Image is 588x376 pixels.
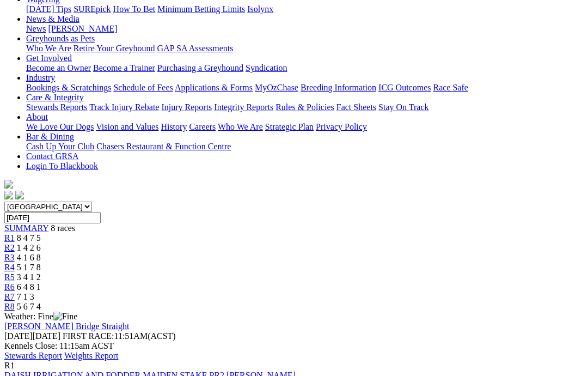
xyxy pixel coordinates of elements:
[4,302,15,311] a: R8
[4,191,13,199] img: facebook.svg
[26,122,584,132] div: About
[26,151,78,161] a: Contact GRSA
[4,341,584,351] div: Kennels Close: 11:15am ACST
[26,4,584,14] div: Wagering
[26,44,584,53] div: Greyhounds as Pets
[161,122,187,131] a: History
[4,223,48,233] a: SUMMARY
[175,83,253,92] a: Applications & Forms
[214,102,273,112] a: Integrity Reports
[96,122,158,131] a: Vision and Values
[4,272,15,282] a: R5
[26,4,71,14] a: [DATE] Tips
[4,180,13,189] img: logo-grsa-white.png
[189,122,216,131] a: Careers
[265,122,314,131] a: Strategic Plan
[4,361,15,370] span: R1
[26,83,111,92] a: Bookings & Scratchings
[157,44,234,53] a: GAP SA Assessments
[26,24,46,33] a: News
[26,73,55,82] a: Industry
[255,83,298,92] a: MyOzChase
[4,243,15,252] a: R2
[246,63,287,72] a: Syndication
[73,4,111,14] a: SUREpick
[89,102,159,112] a: Track Injury Rebate
[17,272,41,282] span: 3 4 1 2
[113,83,173,92] a: Schedule of Fees
[336,102,376,112] a: Fact Sheets
[218,122,263,131] a: Who We Are
[316,122,367,131] a: Privacy Policy
[157,63,243,72] a: Purchasing a Greyhound
[113,4,156,14] a: How To Bet
[4,331,33,341] span: [DATE]
[4,292,15,301] a: R7
[4,233,15,242] a: R1
[63,331,114,341] span: FIRST RACE:
[275,102,334,112] a: Rules & Policies
[378,102,428,112] a: Stay On Track
[17,243,41,252] span: 1 4 2 6
[4,212,101,223] input: Select date
[26,142,94,151] a: Cash Up Your Club
[26,102,87,112] a: Stewards Reports
[4,282,15,292] a: R6
[378,83,431,92] a: ICG Outcomes
[26,93,84,102] a: Care & Integrity
[26,53,72,63] a: Get Involved
[4,253,15,262] a: R3
[26,161,98,171] a: Login To Blackbook
[161,102,212,112] a: Injury Reports
[53,312,77,322] img: Fine
[301,83,376,92] a: Breeding Information
[26,142,584,151] div: Bar & Dining
[26,24,584,34] div: News & Media
[26,63,91,72] a: Become an Owner
[26,112,48,122] a: About
[433,83,468,92] a: Race Safe
[26,102,584,112] div: Care & Integrity
[96,142,231,151] a: Chasers Restaurant & Function Centre
[64,351,119,360] a: Weights Report
[26,132,74,141] a: Bar & Dining
[93,63,155,72] a: Become a Trainer
[4,322,129,331] a: [PERSON_NAME] Bridge Straight
[4,263,15,272] a: R4
[73,44,155,53] a: Retire Your Greyhound
[51,223,75,233] span: 8 races
[4,331,60,341] span: [DATE]
[157,4,245,14] a: Minimum Betting Limits
[48,24,117,33] a: [PERSON_NAME]
[17,253,41,262] span: 4 1 6 8
[26,83,584,93] div: Industry
[4,312,77,321] span: Weather: Fine
[4,351,62,360] a: Stewards Report
[17,282,41,292] span: 6 4 8 1
[26,122,94,131] a: We Love Our Dogs
[17,292,34,301] span: 7 1 3
[247,4,273,14] a: Isolynx
[26,14,79,23] a: News & Media
[17,233,41,242] span: 8 4 7 5
[17,302,41,311] span: 5 6 7 4
[26,44,71,53] a: Who We Are
[26,63,584,73] div: Get Involved
[63,331,176,341] span: 11:51AM(ACST)
[15,191,24,199] img: twitter.svg
[26,34,95,43] a: Greyhounds as Pets
[17,263,41,272] span: 5 1 7 8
